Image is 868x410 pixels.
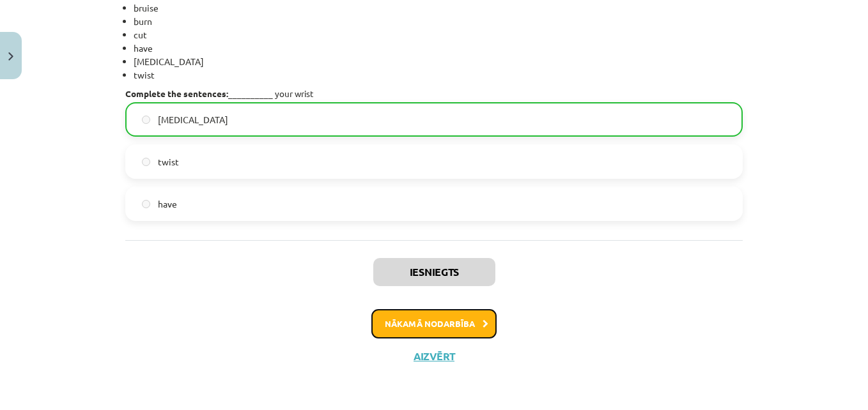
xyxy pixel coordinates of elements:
img: icon-close-lesson-0947bae3869378f0d4975bcd49f059093ad1ed9edebbc8119c70593378902aed.svg [8,52,13,61]
button: Nākamā nodarbība [371,309,497,338]
li: have [134,42,743,55]
input: twist [142,158,150,166]
button: Aizvērt [410,350,458,363]
li: burn [134,15,743,28]
button: Iesniegts [373,258,495,286]
h4: __________ your wrist [125,88,743,98]
strong: Complete the sentences: [125,87,228,99]
li: twist [134,68,743,82]
input: have [142,200,150,208]
span: [MEDICAL_DATA] [158,113,228,126]
span: twist [158,155,179,169]
li: cut [134,28,743,42]
input: [MEDICAL_DATA] [142,116,150,124]
li: [MEDICAL_DATA] [134,55,743,68]
li: bruise [134,1,743,15]
span: have [158,197,177,211]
